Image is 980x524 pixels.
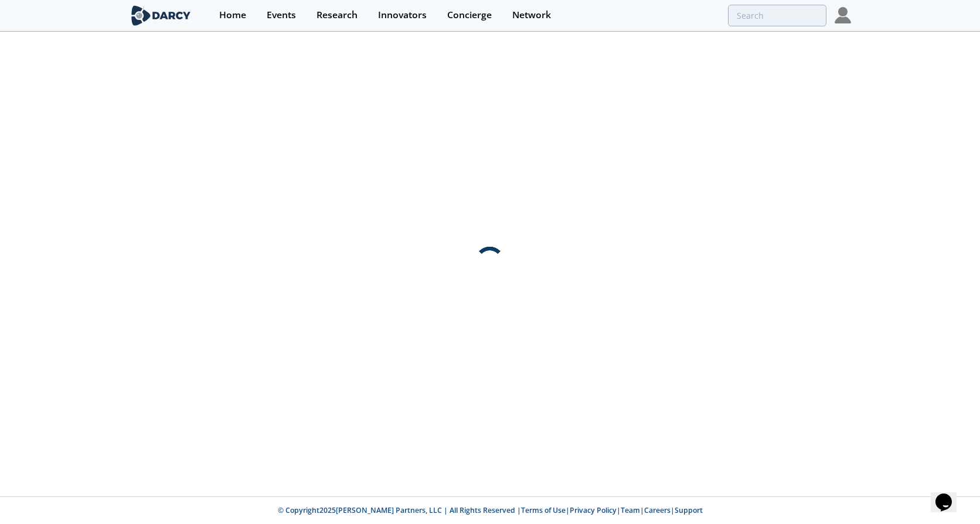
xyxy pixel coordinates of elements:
img: logo-wide.svg [129,5,193,26]
div: Network [512,11,551,20]
div: Innovators [378,11,427,20]
a: Support [675,505,703,515]
a: Privacy Policy [570,505,617,515]
p: © Copyright 2025 [PERSON_NAME] Partners, LLC | All Rights Reserved | | | | | [56,505,924,516]
div: Research [317,11,358,20]
iframe: chat widget [931,477,968,512]
div: Concierge [447,11,492,20]
a: Careers [644,505,671,515]
div: Home [219,11,246,20]
a: Terms of Use [521,505,566,515]
img: Profile [835,7,851,23]
input: Advanced Search [728,5,826,26]
div: Events [267,11,296,20]
a: Team [621,505,640,515]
